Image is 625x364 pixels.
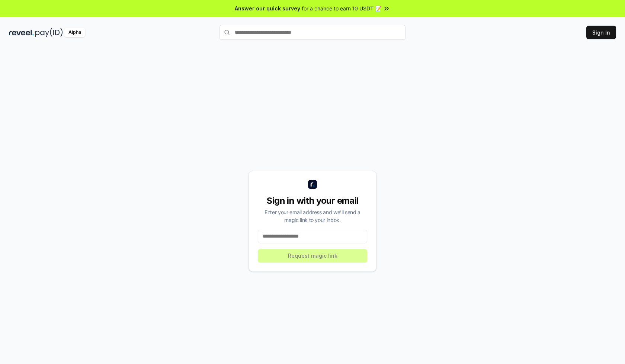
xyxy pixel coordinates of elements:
[64,28,85,37] div: Alpha
[308,180,317,189] img: logo_small
[258,195,367,207] div: Sign in with your email
[302,4,381,12] span: for a chance to earn 10 USDT 📝
[235,4,300,12] span: Answer our quick survey
[586,26,616,39] button: Sign In
[9,28,34,37] img: reveel_dark
[258,208,367,224] div: Enter your email address and we’ll send a magic link to your inbox.
[35,28,63,37] img: pay_id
